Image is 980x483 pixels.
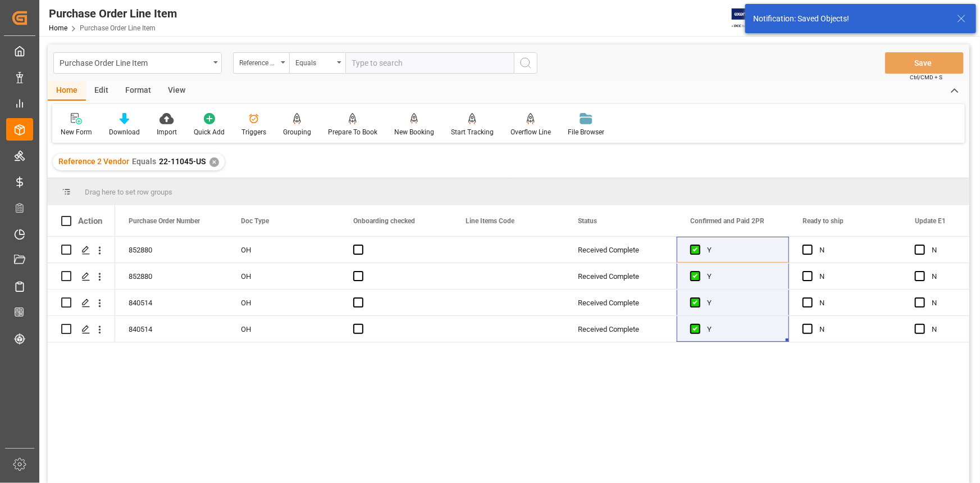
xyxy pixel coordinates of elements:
[283,127,311,137] div: Grouping
[48,290,115,316] div: Press SPACE to select this row.
[707,317,776,342] div: Y
[227,237,340,263] div: OH
[117,82,159,101] div: Format
[732,8,771,28] img: Exertis%20JAM%20-%20Email%20Logo.jpg_1722504956.jpg
[115,237,227,263] div: 852880
[819,317,888,342] div: N
[819,237,888,263] div: N
[578,264,663,290] div: Received Complete
[227,290,340,315] div: OH
[194,127,225,137] div: Quick Add
[48,237,115,263] div: Press SPACE to select this row.
[578,290,663,316] div: Received Complete
[115,263,227,289] div: 852880
[328,127,377,137] div: Prepare To Book
[295,55,334,68] div: Equals
[707,290,776,316] div: Y
[819,290,888,316] div: N
[753,13,946,25] div: Notification: Saved Objects!
[109,127,140,137] div: Download
[209,157,219,167] div: ✕
[49,5,177,22] div: Purchase Order Line Item
[819,264,888,290] div: N
[289,52,345,74] button: open menu
[60,55,209,69] div: Purchase Order Line Item
[115,316,227,342] div: 840514
[157,127,177,137] div: Import
[690,217,764,225] span: Confirmed and Paid 2PR
[707,264,776,290] div: Y
[466,217,514,225] span: Line Items Code
[61,127,92,137] div: New Form
[53,52,222,74] button: open menu
[48,316,115,342] div: Press SPACE to select this row.
[578,317,663,342] div: Received Complete
[159,157,206,166] span: 22-11045-US
[915,217,946,225] span: Update E1
[241,127,266,137] div: Triggers
[578,237,663,263] div: Received Complete
[885,52,964,74] button: Save
[78,216,102,226] div: Action
[353,217,415,225] span: Onboarding checked
[49,24,67,32] a: Home
[233,52,289,74] button: open menu
[578,217,597,225] span: Status
[48,82,86,101] div: Home
[707,237,776,263] div: Y
[241,217,269,225] span: Doc Type
[115,290,227,315] div: 840514
[48,263,115,290] div: Press SPACE to select this row.
[451,127,494,137] div: Start Tracking
[568,127,604,137] div: File Browser
[227,316,340,342] div: OH
[239,55,277,68] div: Reference 2 Vendor
[803,217,844,225] span: Ready to ship
[58,157,129,166] span: Reference 2 Vendor
[910,73,942,82] span: Ctrl/CMD + S
[85,188,172,196] span: Drag here to set row groups
[514,52,537,74] button: search button
[394,127,434,137] div: New Booking
[132,157,156,166] span: Equals
[345,52,514,74] input: Type to search
[510,127,551,137] div: Overflow Line
[227,263,340,289] div: OH
[86,82,117,101] div: Edit
[129,217,200,225] span: Purchase Order Number
[159,82,194,101] div: View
